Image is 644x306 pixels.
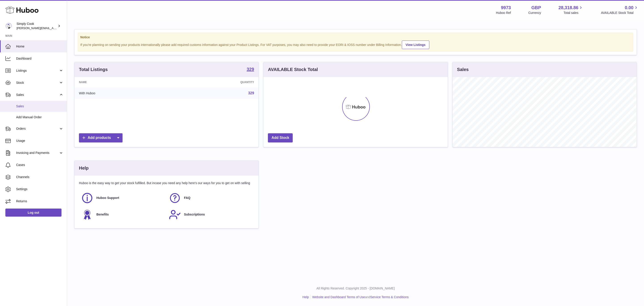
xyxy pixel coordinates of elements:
a: Log out [5,209,61,217]
span: Add Manual Order [16,115,64,119]
span: Sales [16,104,64,108]
strong: 329 [247,67,254,71]
strong: 9973 [501,5,511,11]
a: Add Stock [268,133,293,142]
strong: Notice [80,35,631,39]
span: Invoicing and Payments [16,151,59,155]
li: and [311,295,409,299]
span: Total sales [563,11,583,15]
div: Currency [528,11,541,15]
h3: AVAILABLE Stock Total [268,67,318,73]
span: Huboo Support [96,196,119,200]
a: 329 [248,91,254,95]
td: With Huboo [74,87,172,99]
strong: GBP [531,5,541,11]
a: Add products [79,133,123,142]
a: 329 [247,67,254,72]
span: Usage [16,139,64,143]
span: Returns [16,199,64,203]
span: Dashboard [16,56,64,61]
span: Cases [16,163,64,167]
span: Stock [16,81,59,85]
h3: Help [79,165,89,171]
span: Listings [16,69,59,73]
span: Subscriptions [184,212,205,217]
a: View Listings [402,41,429,49]
h3: Total Listings [79,67,108,73]
span: Channels [16,175,64,179]
h3: Sales [457,67,469,73]
span: FAQ [184,196,191,200]
p: Huboo is the easy way to get your stock fulfilled. But incase you need any help here's our ways f... [79,181,254,185]
span: Settings [16,187,64,191]
div: If you're planning on sending your products internationally please add required customs informati... [80,40,631,49]
span: Orders [16,127,59,131]
span: AVAILABLE Stock Total [601,11,639,15]
a: Benefits [81,209,164,221]
a: FAQ [169,192,252,204]
a: Subscriptions [169,209,252,221]
a: 0.00 AVAILABLE Stock Total [601,5,639,15]
a: Help [303,295,309,299]
a: Huboo Support [81,192,164,204]
span: [PERSON_NAME][EMAIL_ADDRESS][DOMAIN_NAME] [17,26,90,30]
th: Name [74,77,172,87]
span: Home [16,44,64,49]
span: Sales [16,93,59,97]
div: Simply Cook [17,22,57,30]
a: Service Terms & Conditions [370,295,409,299]
a: 28,318.86 Total sales [558,5,583,15]
span: 0.00 [625,5,633,11]
div: Huboo Ref [496,11,511,15]
th: Quantity [172,77,258,87]
span: Benefits [96,212,109,217]
p: All Rights Reserved. Copyright 2025 - [DOMAIN_NAME] [71,286,640,291]
a: Website and Dashboard Terms of Use [312,295,365,299]
span: 28,318.86 [558,5,578,11]
img: emma@simplycook.com [5,23,12,29]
